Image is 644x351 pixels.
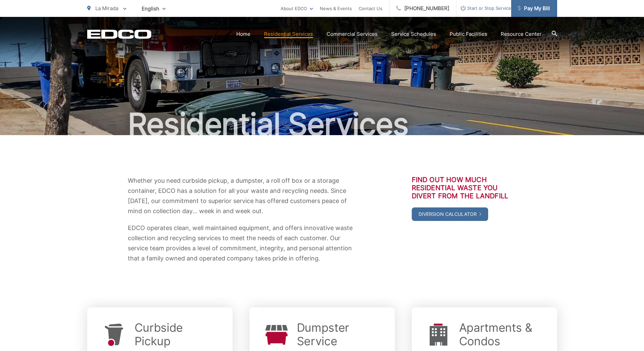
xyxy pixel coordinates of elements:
a: Resource Center [501,30,542,38]
a: Service Schedules [391,30,436,38]
span: Pay My Bill [518,4,550,12]
a: Public Facilities [450,30,487,38]
span: La Mirada [95,5,118,11]
a: About EDCO [281,4,313,12]
p: Whether you need curbside pickup, a dumpster, a roll off box or a storage container, EDCO has a s... [128,176,354,216]
a: Dumpster Service [297,321,381,348]
span: English [137,3,171,15]
h1: Residential Services [87,107,557,141]
a: Apartments & Condos [459,321,544,348]
a: Commercial Services [327,30,378,38]
a: Residential Services [264,30,313,38]
a: Diversion Calculator [412,207,488,221]
p: EDCO operates clean, well maintained equipment, and offers innovative waste collection and recycl... [128,223,354,264]
a: News & Events [320,4,352,12]
a: Contact Us [359,4,382,12]
a: Home [236,30,251,38]
h3: Find out how much residential waste you divert from the landfill [412,176,517,200]
a: Curbside Pickup [135,321,219,348]
a: EDCD logo. Return to the homepage. [87,29,151,39]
